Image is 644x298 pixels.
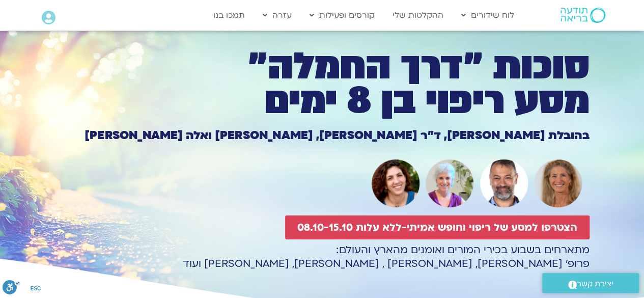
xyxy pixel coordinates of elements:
span: יצירת קשר [577,277,613,291]
a: קורסים ופעילות [304,6,380,25]
a: לוח שידורים [456,6,519,25]
span: הצטרפו למסע של ריפוי וחופש אמיתי-ללא עלות 08.10-15.10 [297,222,577,233]
a: הצטרפו למסע של ריפוי וחופש אמיתי-ללא עלות 08.10-15.10 [285,215,590,239]
a: עזרה [258,6,297,25]
p: מתארחים בשבוע בכירי המורים ואומנים מהארץ והעולם: פרופ׳ [PERSON_NAME], [PERSON_NAME] , [PERSON_NAM... [55,243,590,270]
h1: סוכות ״דרך החמלה״ מסע ריפוי בן 8 ימים [55,49,590,119]
img: תודעה בריאה [561,8,605,23]
a: יצירת קשר [542,273,639,293]
a: תמכו בנו [208,6,250,25]
a: ההקלטות שלי [387,6,449,25]
h1: בהובלת [PERSON_NAME], ד״ר [PERSON_NAME], [PERSON_NAME] ואלה [PERSON_NAME] [55,130,590,141]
